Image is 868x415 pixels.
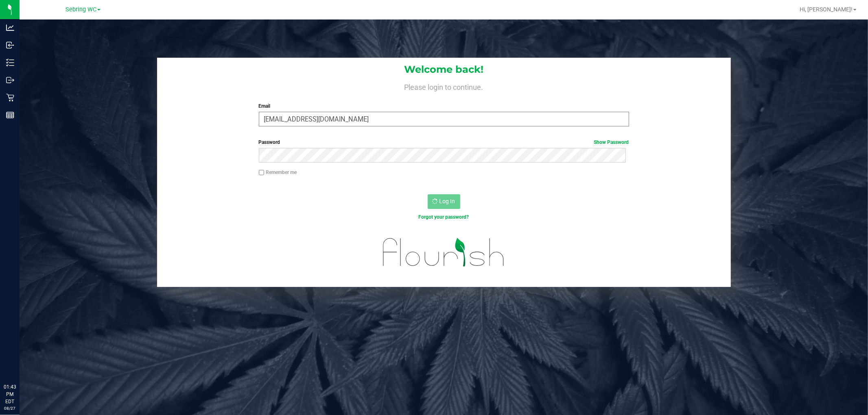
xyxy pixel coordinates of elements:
[800,6,853,13] span: Hi, [PERSON_NAME]!
[6,24,14,32] inline-svg: Analytics
[6,76,14,84] inline-svg: Outbound
[594,139,629,145] a: Show Password
[6,59,14,67] inline-svg: Inventory
[6,41,14,49] inline-svg: Inbound
[259,169,297,176] label: Remember me
[259,102,629,110] label: Email
[4,383,16,405] p: 01:43 PM EDT
[372,229,516,275] img: flourish_logo.svg
[6,111,14,119] inline-svg: Reports
[259,139,280,145] span: Password
[6,93,14,102] inline-svg: Retail
[428,194,460,209] button: Log In
[157,81,731,91] h4: Please login to continue.
[4,405,16,411] p: 08/27
[419,214,469,220] a: Forgot your password?
[259,170,265,176] input: Remember me
[439,198,455,204] span: Log In
[66,6,96,13] span: Sebring WC
[157,64,731,75] h1: Welcome back!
